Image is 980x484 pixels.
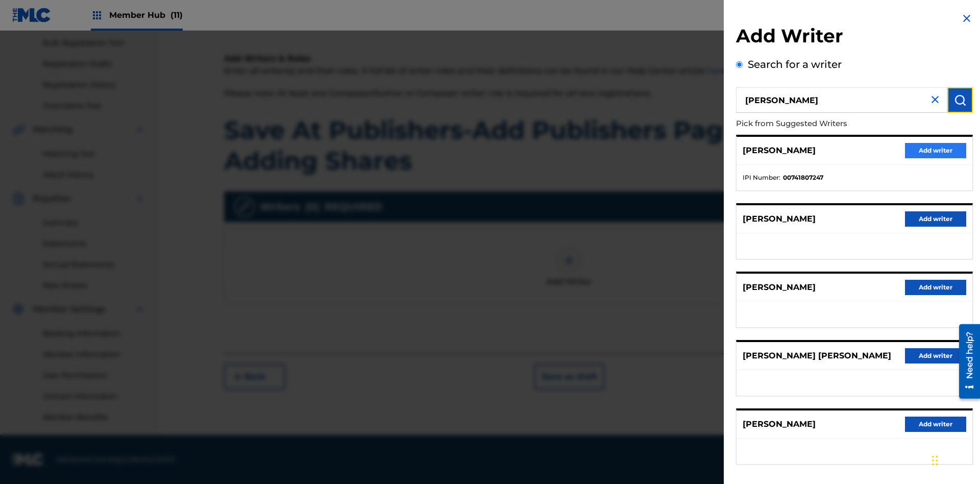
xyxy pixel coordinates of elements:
[954,94,966,106] img: Search Works
[783,173,823,182] strong: 00741807247
[743,418,816,430] p: [PERSON_NAME]
[932,445,938,476] div: Drag
[905,417,966,432] button: Add writer
[748,58,842,70] label: Search for a writer
[736,25,973,51] h2: Add Writer
[905,211,966,227] button: Add writer
[743,144,816,157] p: [PERSON_NAME]
[743,350,891,362] p: [PERSON_NAME] [PERSON_NAME]
[743,213,816,225] p: [PERSON_NAME]
[743,173,780,182] span: IPI Number :
[951,320,980,404] iframe: Resource Center
[109,9,183,21] span: Member Hub
[736,87,947,113] input: Search writer's name or IPI Number
[91,9,103,21] img: Top Rightsholders
[743,281,816,294] p: [PERSON_NAME]
[929,93,941,106] img: close
[12,8,52,22] img: MLC Logo
[170,10,183,20] span: (11)
[905,143,966,158] button: Add writer
[905,348,966,364] button: Add writer
[736,113,915,135] p: Pick from Suggested Writers
[929,435,980,484] iframe: Chat Widget
[905,280,966,295] button: Add writer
